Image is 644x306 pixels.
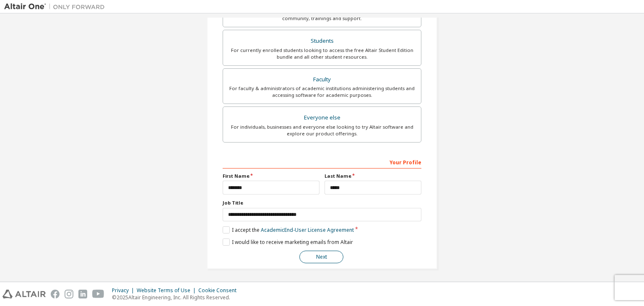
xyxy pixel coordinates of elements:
[325,173,421,179] label: Last Name
[228,35,416,47] div: Students
[65,290,73,298] img: instagram.svg
[137,287,198,294] div: Website Terms of Use
[299,251,343,263] button: Next
[78,290,87,298] img: linkedin.svg
[92,290,104,298] img: youtube.svg
[223,226,354,233] label: I accept the
[223,155,421,169] div: Your Profile
[228,74,416,86] div: Faculty
[223,173,319,179] label: First Name
[228,124,416,137] div: For individuals, businesses and everyone else looking to try Altair software and explore our prod...
[198,287,241,294] div: Cookie Consent
[228,112,416,124] div: Everyone else
[112,287,137,294] div: Privacy
[112,294,241,301] p: © 2025 Altair Engineering, Inc. All Rights Reserved.
[261,226,354,233] a: Academic End-User License Agreement
[3,290,46,298] img: altair_logo.svg
[228,85,416,99] div: For faculty & administrators of academic institutions administering students and accessing softwa...
[223,200,421,206] label: Job Title
[4,3,109,11] img: Altair One
[228,47,416,60] div: For currently enrolled students looking to access the free Altair Student Edition bundle and all ...
[223,239,353,246] label: I would like to receive marketing emails from Altair
[51,290,60,298] img: facebook.svg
